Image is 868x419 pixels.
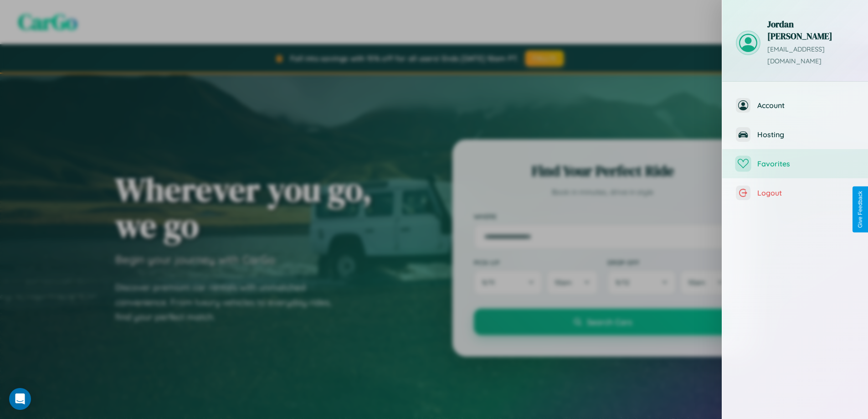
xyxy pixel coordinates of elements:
h3: Jordan [PERSON_NAME] [767,18,854,42]
button: Hosting [722,120,868,149]
div: Give Feedback [857,191,863,228]
button: Logout [722,178,868,207]
div: Open Intercom Messenger [9,388,31,410]
span: Logout [757,188,854,197]
span: Hosting [757,130,854,139]
button: Account [722,91,868,120]
p: [EMAIL_ADDRESS][DOMAIN_NAME] [767,44,854,67]
span: Account [757,101,854,110]
button: Favorites [722,149,868,178]
span: Favorites [757,159,854,168]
